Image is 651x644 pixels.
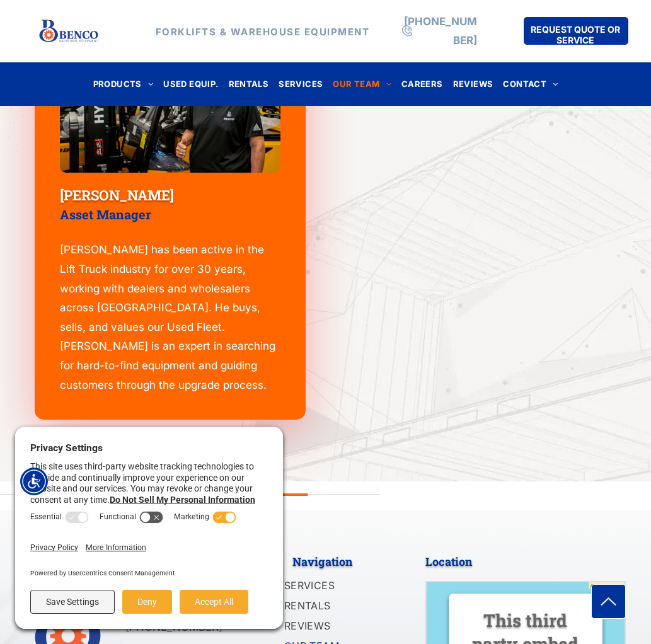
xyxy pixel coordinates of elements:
a: RENTALS [284,597,398,617]
a: PRODUCTS [88,76,159,93]
a: SERVICES [284,577,398,597]
a: CONTACT [498,76,563,93]
a: [PHONE_NUMBER] [404,15,477,47]
a: CAREERS [396,76,448,93]
strong: FORKLIFTS & WAREHOUSE EQUIPMENT [156,25,370,37]
a: USED EQUIP. [158,76,223,93]
span: [PERSON_NAME] has been active in the Lift Truck industry for over 30 years, working with dealers ... [60,243,275,391]
a: REQUEST QUOTE OR SERVICE [524,17,628,45]
span: Navigation [292,554,352,569]
a: SERVICES [274,76,328,93]
span: REQUEST QUOTE OR SERVICE [525,18,626,52]
a: OUR TEAM [328,76,396,93]
span: [PERSON_NAME] [60,186,174,204]
span: Location [425,554,472,569]
a: REVIEWS [448,76,498,93]
a: RENTALS [224,76,274,93]
div: Accessibility Menu [20,468,48,495]
span: Asset Manager [60,206,151,222]
a: REVIEWS [284,617,398,637]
